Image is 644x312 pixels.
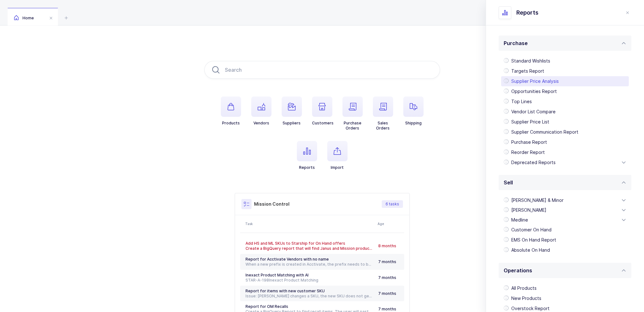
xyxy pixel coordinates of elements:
[499,36,631,51] div: Purchase
[378,243,396,248] span: 8 months
[245,221,374,226] div: Task
[221,96,241,126] button: Products
[501,76,629,86] div: Supplier Price Analysis
[501,215,629,225] div: Medline
[251,96,271,126] button: Vendors
[501,157,629,168] div: Deprecated Reports
[245,304,288,309] span: Report for OM Recalls
[501,225,629,235] div: Customer On Hand
[501,117,629,127] div: Supplier Price List
[204,61,440,79] input: Search
[501,107,629,117] div: Vendor List Compare
[245,273,309,277] span: Inexact Product Matching with AI
[342,96,363,131] button: PurchaseOrders
[373,96,393,131] button: SalesOrders
[245,246,373,251] div: Create a BigQuery report that will find Janus and Mission products that do not have a HS or ML SK...
[499,51,631,172] div: Purchase
[245,278,269,282] a: STAR-A-198
[245,241,345,246] span: Add HS and ML SKUs to Starship for On Hand offers
[378,221,402,226] div: Age
[14,16,34,20] span: Home
[403,96,424,126] button: Shipping
[501,56,629,66] div: Standard Wishlists
[501,195,629,205] div: [PERSON_NAME] & Minor
[245,262,373,267] div: When a new prefix is created in Acctivate, the prefix needs to be merged with an existing vendor ...
[501,96,629,107] div: Top Lines
[245,289,325,293] span: Report for items with new customer SKU
[501,283,629,293] div: All Products
[501,235,629,245] div: EMS On Hand Report
[254,201,290,207] h3: Mission Control
[312,96,334,126] button: Customers
[378,291,396,296] span: 7 months
[501,86,629,96] div: Opportunities Report
[378,307,396,311] span: 7 months
[624,9,631,17] button: close drawer
[499,175,631,190] div: Sell
[501,205,629,215] div: [PERSON_NAME]
[501,127,629,137] div: Supplier Communication Report
[327,141,348,170] button: Import
[378,259,396,264] span: 7 months
[297,141,317,170] button: Reports
[499,263,631,278] div: Operations
[501,66,629,76] div: Targets Report
[516,9,539,17] span: Reports
[501,147,629,157] div: Reorder Report
[245,257,329,262] span: Report for Acctivate Vendors with no name
[378,275,396,280] span: 7 months
[499,190,631,260] div: Sell
[501,293,629,303] div: New Products
[501,137,629,147] div: Purchase Report
[501,245,629,255] div: Absolute On Hand
[386,202,399,207] span: 6 tasks
[245,278,373,283] div: Inexact Product Matching
[245,294,373,299] div: Issue: [PERSON_NAME] changes a SKU, the new SKU does not get matched to the Janus product as it's...
[282,96,302,126] button: Suppliers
